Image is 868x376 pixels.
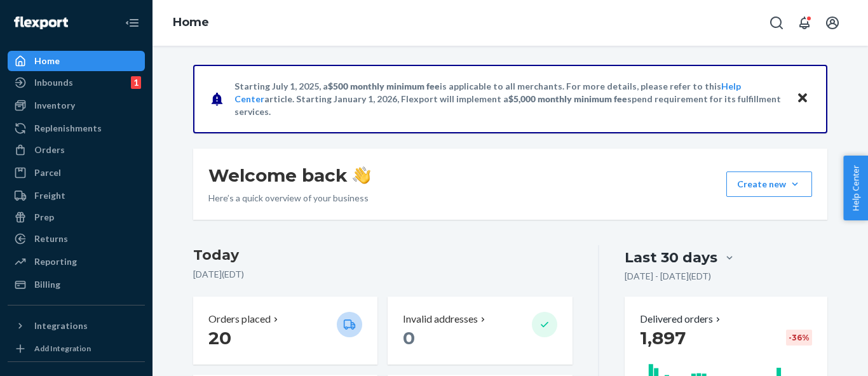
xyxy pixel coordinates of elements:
[508,93,627,104] span: $5,000 monthly minimum fee
[764,10,789,36] button: Open Search Box
[625,270,711,283] p: [DATE] - [DATE] ( EDT )
[640,327,686,349] span: 1,897
[8,72,145,93] a: Inbounds1
[34,99,75,112] div: Inventory
[119,10,145,36] button: Close Navigation
[34,144,65,156] div: Orders
[794,90,811,108] button: Close
[193,245,573,265] h3: Today
[8,163,145,183] a: Parcel
[8,207,145,227] a: Prep
[8,185,145,206] a: Freight
[34,189,65,202] div: Freight
[34,255,77,268] div: Reporting
[8,51,145,71] a: Home
[34,211,54,224] div: Prep
[353,166,370,184] img: hand-wave emoji
[726,171,812,197] button: Create new
[820,10,845,36] button: Open account menu
[403,327,415,349] span: 0
[193,297,377,365] button: Orders placed 20
[8,118,145,138] a: Replenishments
[34,319,88,332] div: Integrations
[131,76,141,89] div: 1
[625,248,717,267] div: Last 30 days
[208,312,271,326] p: Orders placed
[785,338,855,370] iframe: Opens a widget where you can chat to one of our agents
[403,312,478,326] p: Invalid addresses
[193,268,573,281] p: [DATE] ( EDT )
[34,232,68,245] div: Returns
[8,140,145,160] a: Orders
[34,122,102,135] div: Replenishments
[34,278,60,291] div: Billing
[8,274,145,295] a: Billing
[8,341,145,356] a: Add Integration
[173,15,209,29] a: Home
[34,55,60,67] div: Home
[843,156,868,220] button: Help Center
[34,343,91,354] div: Add Integration
[786,330,812,346] div: -36 %
[208,164,370,187] h1: Welcome back
[8,316,145,336] button: Integrations
[14,17,68,29] img: Flexport logo
[8,252,145,272] a: Reporting
[34,76,73,89] div: Inbounds
[792,10,817,36] button: Open notifications
[34,166,61,179] div: Parcel
[8,229,145,249] a: Returns
[208,192,370,205] p: Here’s a quick overview of your business
[208,327,231,349] span: 20
[388,297,572,365] button: Invalid addresses 0
[8,95,145,116] a: Inventory
[234,80,784,118] p: Starting July 1, 2025, a is applicable to all merchants. For more details, please refer to this a...
[163,4,219,41] ol: breadcrumbs
[328,81,440,91] span: $500 monthly minimum fee
[640,312,723,326] button: Delivered orders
